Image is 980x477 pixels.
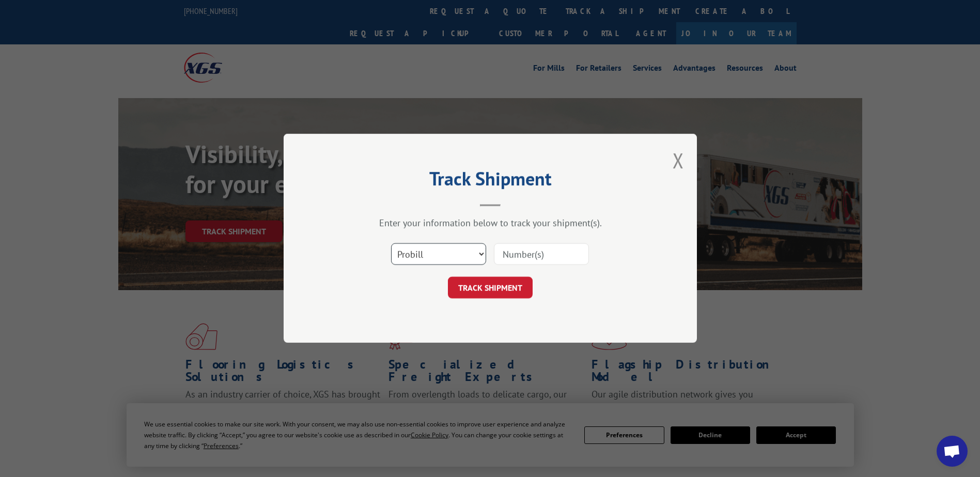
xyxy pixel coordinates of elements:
div: Open chat [937,436,968,467]
button: TRACK SHIPMENT [448,277,533,299]
input: Number(s) [494,244,589,265]
button: Close modal [673,147,684,174]
div: Enter your information below to track your shipment(s). [335,217,645,229]
h2: Track Shipment [335,171,645,191]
